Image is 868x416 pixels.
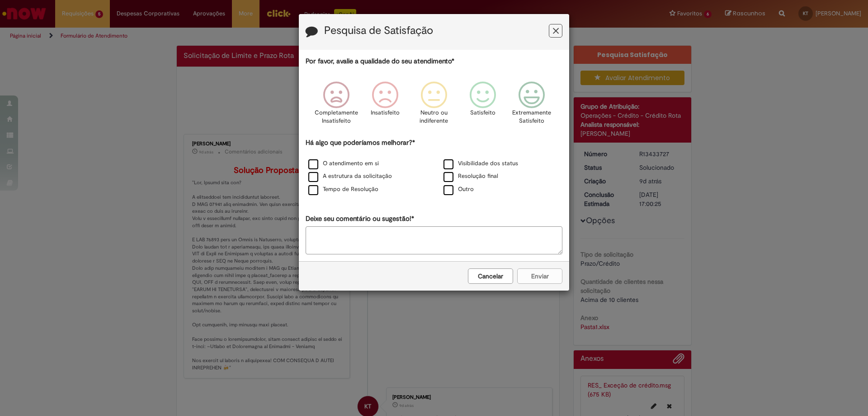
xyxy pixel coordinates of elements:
[443,159,518,168] label: Visibilidade dos status
[443,185,474,194] label: Outro
[308,185,378,194] label: Tempo de Resolução
[411,75,457,137] div: Neutro ou indiferente
[306,138,562,196] div: Há algo que poderíamos melhorar?*
[308,172,392,181] label: A estrutura da solicitação
[418,109,450,125] p: Neutro ou indiferente
[306,214,414,224] label: Deixe seu comentário ou sugestão!*
[509,75,555,137] div: Extremamente Satisfeito
[362,75,408,137] div: Insatisfeito
[306,57,454,66] label: Por favor, avalie a qualidade do seu atendimento*
[315,109,358,125] p: Completamente Insatisfeito
[443,172,498,181] label: Resolução final
[460,75,506,137] div: Satisfeito
[324,25,433,37] label: Pesquisa de Satisfação
[468,268,513,284] button: Cancelar
[470,109,495,117] p: Satisfeito
[313,75,359,137] div: Completamente Insatisfeito
[371,109,400,117] p: Insatisfeito
[512,109,551,125] p: Extremamente Satisfeito
[308,159,379,168] label: O atendimento em si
